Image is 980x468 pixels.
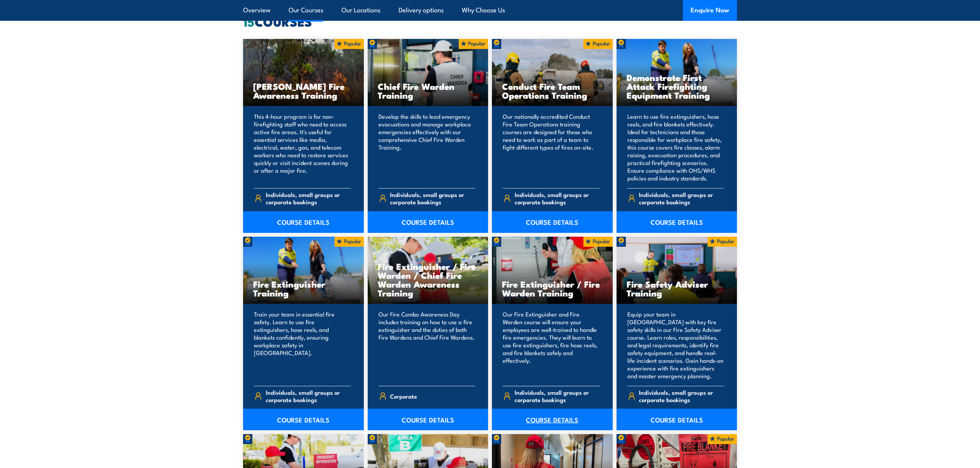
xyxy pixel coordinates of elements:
p: Learn to use fire extinguishers, hose reels, and fire blankets effectively. Ideal for technicians... [627,113,724,182]
span: Individuals, small groups or corporate bookings [639,389,724,403]
h3: Fire Extinguisher / Fire Warden Training [502,279,603,297]
p: Equip your team in [GEOGRAPHIC_DATA] with key fire safety skills in our Fire Safety Adviser cours... [627,310,724,380]
h3: [PERSON_NAME] Fire Awareness Training [253,82,354,99]
h3: Conduct Fire Team Operations Training [502,82,603,99]
span: Individuals, small groups or corporate bookings [639,191,724,205]
span: Individuals, small groups or corporate bookings [266,389,351,403]
a: COURSE DETAILS [617,211,737,233]
h2: COURSES [243,16,737,27]
strong: 15 [243,12,255,31]
h3: Fire Extinguisher Training [253,279,354,297]
a: COURSE DETAILS [243,409,364,430]
a: COURSE DETAILS [492,409,613,430]
p: Train your team in essential fire safety. Learn to use fire extinguishers, hose reels, and blanke... [254,310,351,380]
span: Individuals, small groups or corporate bookings [515,191,600,205]
span: Individuals, small groups or corporate bookings [390,191,475,205]
p: Develop the skills to lead emergency evacuations and manage workplace emergencies effectively wit... [378,113,475,182]
p: Our Fire Extinguisher and Fire Warden course will ensure your employees are well-trained to handl... [503,310,600,380]
span: Individuals, small groups or corporate bookings [266,191,351,205]
p: Our Fire Combo Awareness Day includes training on how to use a fire extinguisher and the duties o... [378,310,475,380]
span: Corporate [390,390,417,402]
a: COURSE DETAILS [368,211,488,233]
a: COURSE DETAILS [243,211,364,233]
h3: Chief Fire Warden Training [378,82,478,99]
h3: Fire Extinguisher / Fire Warden / Chief Fire Warden Awareness Training [378,262,478,297]
p: Our nationally accredited Conduct Fire Team Operations training courses are designed for those wh... [503,113,600,182]
span: Individuals, small groups or corporate bookings [515,389,600,403]
h3: Fire Safety Adviser Training [627,279,727,297]
a: COURSE DETAILS [617,409,737,430]
h3: Demonstrate First Attack Firefighting Equipment Training [627,73,727,99]
a: COURSE DETAILS [492,211,613,233]
a: COURSE DETAILS [368,409,488,430]
p: This 4-hour program is for non-firefighting staff who need to access active fire areas. It's usef... [254,113,351,182]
